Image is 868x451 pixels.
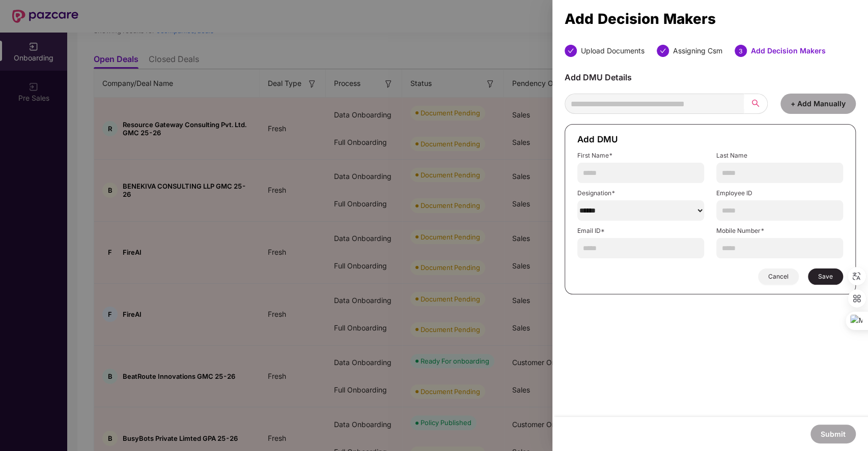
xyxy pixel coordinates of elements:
[565,13,856,24] div: Add Decision Makers
[577,134,618,144] span: Add DMU
[744,94,768,114] button: search
[810,425,856,443] button: Submit
[565,72,632,82] span: Add DMU Details
[660,48,666,54] span: check
[568,48,574,54] span: check
[739,47,743,55] span: 3
[577,189,704,197] label: Designation*
[768,273,789,281] span: Cancel
[758,268,799,285] button: Cancel
[673,45,722,57] div: Assigning Csm
[780,94,856,114] button: + Add Manually
[716,227,843,235] label: Mobile Number*
[716,152,843,160] label: Last Name
[577,152,704,160] label: First Name*
[577,227,704,235] label: Email ID*
[581,45,645,57] div: Upload Documents
[751,45,826,57] div: Add Decision Makers
[716,189,843,197] label: Employee ID
[808,268,843,285] button: Save
[818,273,833,281] span: Save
